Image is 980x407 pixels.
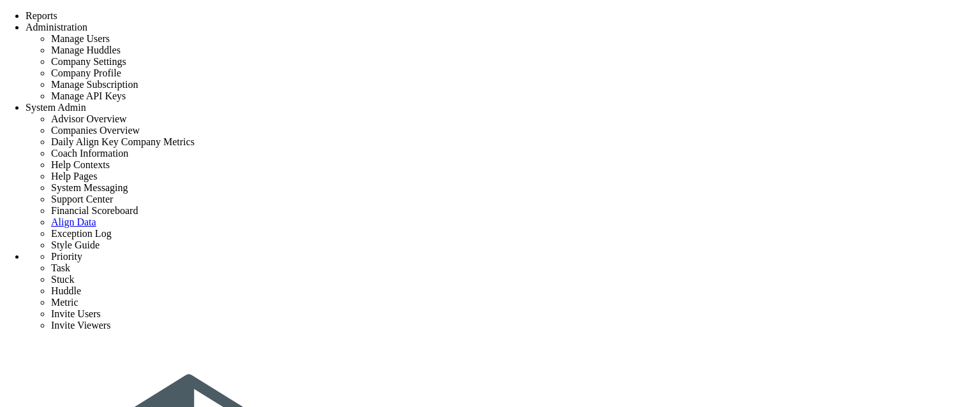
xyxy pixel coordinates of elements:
[51,228,112,239] span: Exception Log
[26,10,57,21] span: Reports
[51,274,74,285] span: Stuck
[51,33,110,44] span: Manage Users
[51,159,110,170] span: Help Contexts
[51,285,81,296] span: Huddle
[51,205,138,216] span: Financial Scoreboard
[26,22,87,32] span: Administration
[26,102,86,113] span: System Admin
[51,90,126,101] span: Manage API Keys
[51,217,96,227] a: Align Data
[51,136,195,147] span: Daily Align Key Company Metrics
[51,171,97,182] span: Help Pages
[51,148,128,159] span: Coach Information
[51,239,100,250] span: Style Guide
[51,320,110,331] span: Invite Viewers
[51,45,121,55] span: Manage Huddles
[51,56,126,67] span: Company Settings
[51,182,128,193] span: System Messaging
[51,297,78,308] span: Metric
[51,68,121,78] span: Company Profile
[51,262,70,273] span: Task
[51,113,127,124] span: Advisor Overview
[51,251,82,262] span: Priority
[51,79,138,90] span: Manage Subscription
[51,308,101,319] span: Invite Users
[51,125,140,136] span: Companies Overview
[51,194,113,204] span: Support Center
